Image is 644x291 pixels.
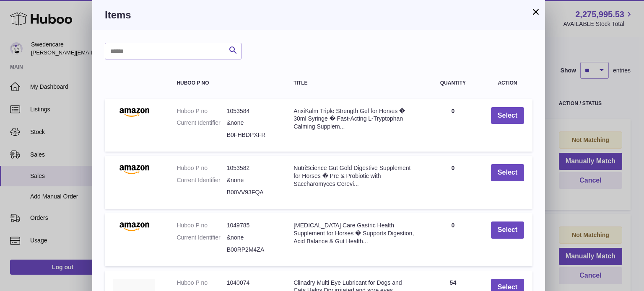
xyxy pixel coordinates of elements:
dd: B00VV93FQA [227,188,277,196]
h3: Items [105,8,532,22]
dd: &none [227,176,277,184]
td: 0 [423,99,483,152]
img: Gastro Care Gastric Health Supplement for Horses � Supports Digestion, Acid Balance & Gut Health... [113,221,155,232]
td: 0 [423,213,483,266]
th: Action [483,72,532,94]
th: Title [285,72,423,94]
dt: Current Identifier [177,234,226,242]
div: AnxiKalm Triple Strength Gel for Horses � 30ml Syringe � Fast-Acting L-Tryptophan Calming Supplem... [293,107,415,131]
img: AnxiKalm Triple Strength Gel for Horses � 30ml Syringe � Fast-Acting L-Tryptophan Calming Supplem... [113,107,155,117]
th: Huboo P no [168,72,285,94]
td: 0 [423,156,483,209]
dd: 1053584 [227,107,277,115]
dd: &none [227,119,277,127]
div: NutriScience Gut Gold Digestive Supplement for Horses � Pre & Probiotic with Saccharomyces Cerevi... [293,164,415,188]
button: Select [491,221,524,239]
dd: 1049785 [227,221,277,229]
dt: Current Identifier [177,119,226,127]
dt: Huboo P no [177,221,226,229]
dt: Huboo P no [177,164,226,172]
dt: Current Identifier [177,176,226,184]
button: Select [491,164,524,181]
dd: 1040074 [227,279,277,287]
dt: Huboo P no [177,279,226,287]
dd: 1053582 [227,164,277,172]
button: × [531,7,541,17]
img: NutriScience Gut Gold Digestive Supplement for Horses � Pre & Probiotic with Saccharomyces Cerevi... [113,164,155,174]
button: Select [491,107,524,124]
dd: B0FHBDPXFR [227,131,277,139]
div: [MEDICAL_DATA] Care Gastric Health Supplement for Horses � Supports Digestion, Acid Balance & Gut... [293,221,415,245]
dd: B00RP2M4ZA [227,246,277,254]
dd: &none [227,234,277,242]
dt: Huboo P no [177,107,226,115]
th: Quantity [423,72,483,94]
